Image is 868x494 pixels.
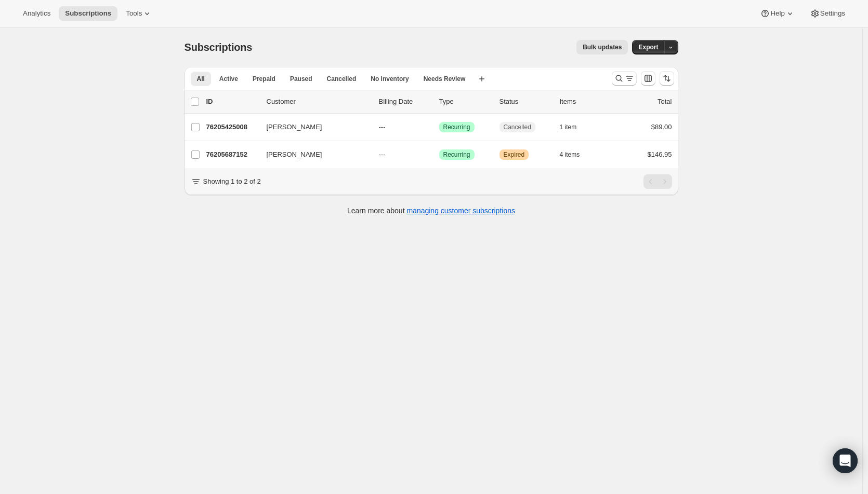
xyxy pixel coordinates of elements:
span: Help [770,9,784,18]
span: Cancelled [504,123,531,131]
span: [PERSON_NAME] [267,149,322,160]
span: --- [379,123,386,131]
span: Cancelled [327,75,357,83]
button: Subscriptions [59,6,117,21]
span: All [197,75,205,83]
span: No inventory [371,75,409,83]
p: 76205687152 [206,149,258,160]
button: Search and filter results [612,71,637,86]
div: Open Intercom Messenger [833,448,858,473]
span: Expired [504,150,525,159]
p: Status [499,97,551,107]
p: Total [657,97,672,107]
span: $146.95 [648,150,672,158]
div: 76205425008[PERSON_NAME]---SuccessRecurringCancelled1 item$89.00 [206,120,672,134]
button: [PERSON_NAME] [260,146,364,163]
span: Export [638,43,658,51]
span: Recurring [443,150,470,159]
p: ID [206,97,258,107]
span: Settings [820,9,845,18]
button: [PERSON_NAME] [260,119,364,135]
span: Tools [126,9,142,18]
p: 76205425008 [206,122,258,132]
span: Subscriptions [185,42,253,53]
p: Customer [267,97,371,107]
span: [PERSON_NAME] [267,122,322,132]
span: Needs Review [424,75,466,83]
span: Subscriptions [65,9,111,18]
p: Billing Date [379,97,431,107]
span: Prepaid [253,75,275,83]
span: Paused [290,75,312,83]
span: Bulk updates [583,43,622,51]
button: Tools [120,6,159,21]
span: Analytics [23,9,50,18]
span: --- [379,150,386,158]
span: Active [219,75,238,83]
div: 76205687152[PERSON_NAME]---SuccessRecurringWarningExpired4 items$146.95 [206,147,672,162]
div: Items [560,97,612,107]
div: Type [439,97,491,107]
button: Export [632,40,664,54]
span: 1 item [560,123,577,131]
nav: Pagination [643,174,672,189]
span: 4 items [560,150,580,159]
button: Sort the results [660,71,674,86]
span: Recurring [443,123,470,131]
div: IDCustomerBilling DateTypeStatusItemsTotal [206,97,672,107]
button: Settings [804,6,851,21]
button: Help [754,6,801,21]
button: Create new view [474,72,490,86]
p: Showing 1 to 2 of 2 [203,176,261,187]
button: Bulk updates [576,40,628,54]
p: Learn more about [347,205,515,216]
button: Customize table column order and visibility [641,71,655,86]
button: 1 item [560,120,588,134]
button: 4 items [560,147,591,162]
a: managing customer subscriptions [406,207,515,215]
span: $89.00 [651,123,672,131]
button: Analytics [17,6,57,21]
